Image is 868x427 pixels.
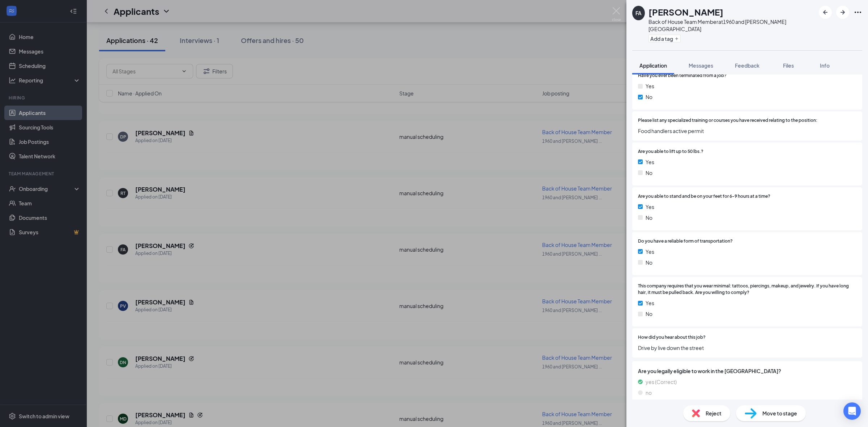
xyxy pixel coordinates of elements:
span: no [646,389,652,397]
span: Food handlers active permit [638,127,856,135]
span: No [646,214,652,222]
svg: Plus [675,37,679,41]
div: Back of House Team Member at 1960 and [PERSON_NAME][GEOGRAPHIC_DATA] [648,18,815,33]
span: yes (Correct) [646,378,677,386]
span: No [646,169,652,177]
span: No [646,310,652,318]
span: Yes [646,82,654,90]
span: Are you legally eligible to work in the [GEOGRAPHIC_DATA]? [638,367,856,375]
span: Messages [689,62,713,69]
div: FA [635,9,642,17]
svg: Ellipses [854,8,862,17]
span: Reject [706,409,722,417]
button: ArrowLeftNew [819,6,832,19]
span: No [646,259,652,266]
span: Yes [646,158,654,166]
span: Yes [646,248,654,256]
span: Yes [646,299,654,307]
div: Open Intercom Messenger [843,402,861,420]
span: Have you ever been terminated from a job? [638,72,727,79]
span: No [646,93,652,101]
span: Yes [646,203,654,211]
svg: ArrowRight [838,8,847,17]
span: Please list any specialized training or courses you have received relating to the position: [638,117,817,124]
h1: [PERSON_NAME] [648,6,723,18]
span: Do you have a reliable form of transportation? [638,238,733,245]
button: PlusAdd a tag [648,35,681,42]
span: Move to stage [762,409,797,417]
span: Are you able to stand and be on your feet for 6-9 hours at a time? [638,193,770,200]
span: Are you able to lift up to 50 lbs.? [638,148,703,155]
span: Drive by live down the street [638,344,856,352]
span: Feedback [735,62,759,69]
svg: ArrowLeftNew [821,8,830,17]
span: This company requires that you wear minimal: tattoos, piercings, makeup, and jewelry. If you have... [638,283,856,296]
span: How did you hear about this job? [638,334,706,341]
button: ArrowRight [836,6,849,19]
span: Info [820,62,830,69]
span: Files [783,62,794,69]
span: Application [639,62,667,69]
